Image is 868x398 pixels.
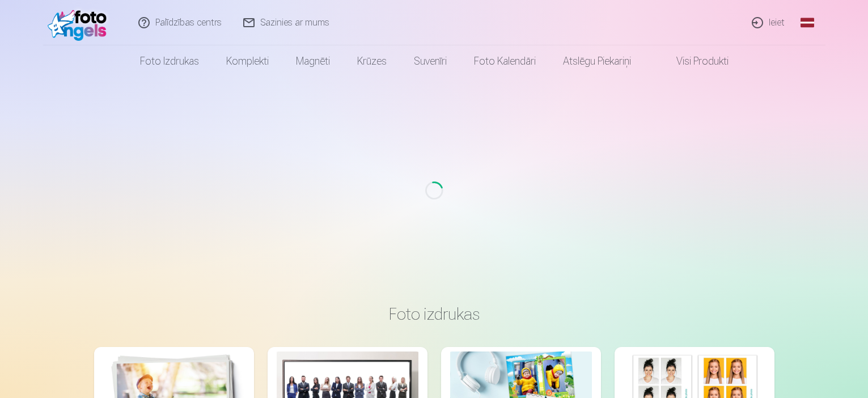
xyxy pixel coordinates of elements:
img: /fa1 [48,5,113,41]
a: Visi produkti [645,45,742,77]
h3: Foto izdrukas [103,304,765,324]
a: Krūzes [344,45,400,77]
a: Foto kalendāri [460,45,549,77]
a: Suvenīri [400,45,460,77]
a: Atslēgu piekariņi [549,45,645,77]
a: Komplekti [213,45,282,77]
a: Foto izdrukas [126,45,213,77]
a: Magnēti [282,45,344,77]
